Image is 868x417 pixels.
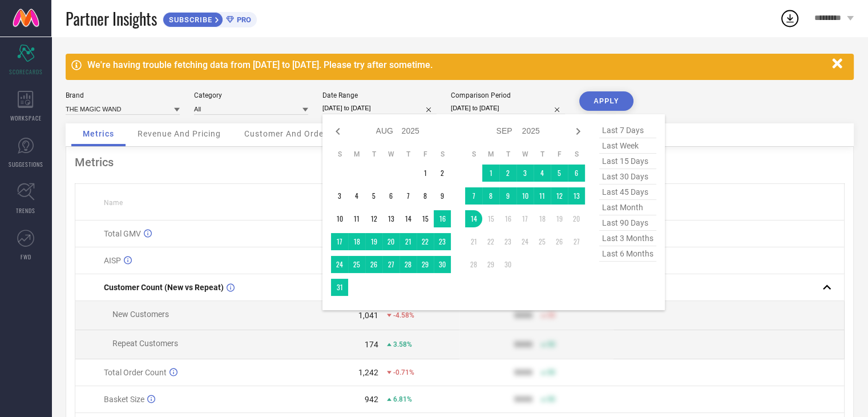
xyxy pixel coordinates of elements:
span: SCORECARDS [9,67,43,76]
td: Tue Aug 05 2025 [365,187,382,205]
div: We're having trouble fetching data from [DATE] to [DATE]. Please try after sometime. [87,59,826,70]
td: Sun Sep 07 2025 [465,187,482,205]
span: AISP [104,256,121,265]
a: SUBSCRIBEPRO [163,9,257,27]
td: Fri Aug 01 2025 [417,165,434,182]
span: last month [599,200,656,215]
span: last 45 days [599,185,656,200]
div: 9999 [514,368,532,377]
td: Mon Aug 18 2025 [348,233,365,250]
th: Tuesday [499,150,516,159]
td: Sat Aug 30 2025 [434,256,451,273]
th: Thursday [534,150,551,159]
span: last 15 days [599,154,656,169]
span: Metrics [83,129,114,138]
span: FWD [21,252,31,261]
input: Select comparison period [451,102,565,114]
td: Wed Aug 20 2025 [382,233,399,250]
span: Customer And Orders [244,129,332,138]
td: Mon Sep 15 2025 [482,210,499,227]
td: Fri Sep 19 2025 [551,210,568,227]
td: Sun Aug 10 2025 [331,210,348,227]
span: Name [104,199,123,207]
span: Basket Size [104,395,144,404]
td: Thu Sep 25 2025 [534,233,551,250]
td: Thu Sep 11 2025 [534,187,551,205]
td: Tue Sep 30 2025 [499,256,516,273]
th: Sunday [465,150,482,159]
span: -0.71% [393,368,414,376]
td: Sat Sep 27 2025 [568,233,585,250]
span: Repeat Customers [112,339,178,348]
div: 174 [365,340,378,349]
div: 942 [365,395,378,404]
span: Total GMV [104,229,141,238]
div: Brand [66,91,180,99]
td: Fri Aug 15 2025 [417,210,434,227]
div: 9999 [514,395,532,404]
div: Date Range [322,91,437,99]
td: Mon Sep 08 2025 [482,187,499,205]
td: Tue Aug 12 2025 [365,210,382,227]
td: Sat Sep 13 2025 [568,187,585,205]
th: Friday [551,150,568,159]
th: Saturday [434,150,451,159]
td: Wed Sep 24 2025 [516,233,534,250]
div: Metrics [75,155,845,169]
span: 50 [547,368,555,376]
div: 9999 [514,311,532,320]
span: 6.81% [393,395,412,403]
td: Wed Aug 13 2025 [382,210,399,227]
td: Sat Aug 09 2025 [434,187,451,205]
span: 50 [547,340,555,348]
td: Fri Sep 26 2025 [551,233,568,250]
td: Thu Sep 04 2025 [534,165,551,182]
div: Category [194,91,308,99]
span: Customer Count (New vs Repeat) [104,283,224,292]
td: Thu Aug 07 2025 [399,187,417,205]
td: Mon Sep 29 2025 [482,256,499,273]
th: Thursday [399,150,417,159]
td: Sun Sep 28 2025 [465,256,482,273]
td: Wed Aug 06 2025 [382,187,399,205]
td: Sat Sep 06 2025 [568,165,585,182]
td: Tue Aug 19 2025 [365,233,382,250]
span: Partner Insights [66,7,157,30]
td: Wed Sep 10 2025 [516,187,534,205]
td: Sat Aug 16 2025 [434,210,451,227]
td: Fri Aug 22 2025 [417,233,434,250]
td: Tue Sep 09 2025 [499,187,516,205]
td: Thu Sep 18 2025 [534,210,551,227]
span: 3.58% [393,340,412,348]
td: Tue Aug 26 2025 [365,256,382,273]
th: Monday [348,150,365,159]
td: Mon Aug 25 2025 [348,256,365,273]
td: Sun Aug 03 2025 [331,187,348,205]
td: Mon Aug 04 2025 [348,187,365,205]
td: Wed Sep 03 2025 [516,165,534,182]
th: Saturday [568,150,585,159]
td: Thu Aug 21 2025 [399,233,417,250]
td: Fri Aug 08 2025 [417,187,434,205]
span: last 3 months [599,231,656,246]
span: New Customers [112,310,169,319]
span: SUGGESTIONS [9,160,43,169]
td: Fri Sep 12 2025 [551,187,568,205]
td: Wed Aug 27 2025 [382,256,399,273]
div: Open download list [780,8,800,29]
td: Fri Sep 05 2025 [551,165,568,182]
th: Friday [417,150,434,159]
span: last week [599,138,656,154]
div: Comparison Period [451,91,565,99]
td: Sun Sep 21 2025 [465,233,482,250]
td: Sun Sep 14 2025 [465,210,482,227]
td: Sun Aug 31 2025 [331,279,348,296]
div: 1,242 [358,368,378,377]
td: Sat Aug 02 2025 [434,165,451,182]
td: Thu Aug 14 2025 [399,210,417,227]
th: Wednesday [516,150,534,159]
th: Wednesday [382,150,399,159]
span: SUBSCRIBE [163,15,215,24]
div: 9999 [514,340,532,349]
span: last 7 days [599,123,656,138]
